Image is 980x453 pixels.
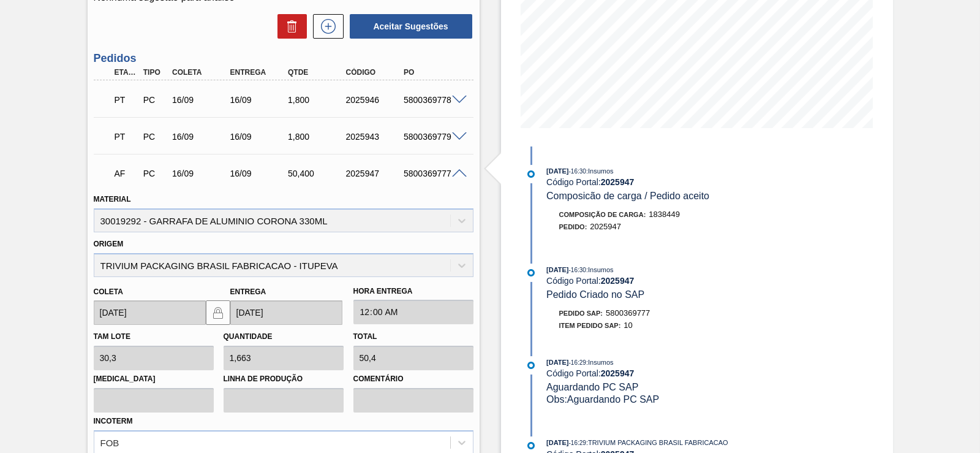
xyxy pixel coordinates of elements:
[649,210,680,219] span: 1838449
[343,132,407,142] div: 2025943
[343,68,407,77] div: Código
[559,223,587,230] span: Pedido :
[224,332,273,341] label: Quantidade
[401,68,464,77] div: PO
[569,440,586,446] span: - 16:29
[140,169,170,178] div: Pedido de Compra
[211,305,225,320] img: locked
[169,68,233,77] div: Coleta
[94,417,133,425] label: Incoterm
[94,370,214,388] label: [MEDICAL_DATA]
[546,368,837,378] div: Código Portal:
[94,52,473,65] h3: Pedidos
[559,310,603,317] span: Pedido SAP:
[111,123,141,150] div: Pedido em Trânsito
[546,289,644,300] span: Pedido Criado no SAP
[285,68,349,77] div: Qtde
[590,222,621,231] span: 2025947
[343,169,407,178] div: 2025947
[546,382,638,392] span: Aguardando PC SAP
[569,168,586,175] span: - 16:30
[527,442,535,449] img: atual
[601,177,635,187] strong: 2025947
[344,13,473,40] div: Aceitar Sugestões
[169,132,233,142] div: 16/09/2025
[601,276,635,286] strong: 2025947
[546,177,837,187] div: Código Portal:
[94,300,206,325] input: dd/mm/yyyy
[546,439,568,446] span: [DATE]
[94,240,124,248] label: Origem
[606,308,650,318] span: 5800369777
[307,14,344,39] div: Nova sugestão
[169,169,233,178] div: 16/09/2025
[569,267,586,273] span: - 16:30
[115,95,138,105] p: PT
[94,287,123,296] label: Coleta
[569,359,586,366] span: - 16:29
[586,439,728,446] span: : TRIVIUM PACKAGING BRASIL FABRICACAO
[111,86,141,113] div: Pedido em Trânsito
[546,266,568,273] span: [DATE]
[401,169,464,178] div: 5800369777
[169,95,233,105] div: 16/09/2025
[527,269,535,276] img: atual
[586,266,614,273] span: : Insumos
[115,169,138,178] p: AF
[94,195,131,204] label: Material
[586,167,614,175] span: : Insumos
[224,370,344,388] label: Linha de Produção
[271,14,307,39] div: Excluir Sugestões
[353,370,473,388] label: Comentário
[285,132,349,142] div: 1,800
[227,132,291,142] div: 16/09/2025
[230,300,342,325] input: dd/mm/yyyy
[401,132,464,142] div: 5800369779
[285,95,349,105] div: 1,800
[227,169,291,178] div: 16/09/2025
[353,332,377,341] label: Total
[227,95,291,105] div: 16/09/2025
[230,287,266,296] label: Entrega
[227,68,291,77] div: Entrega
[546,276,837,286] div: Código Portal:
[100,437,119,447] div: FOB
[285,169,349,178] div: 50,400
[546,394,659,405] span: Obs: Aguardando PC SAP
[401,95,464,105] div: 5800369778
[115,132,138,142] p: PT
[140,68,170,77] div: Tipo
[546,191,709,201] span: Composicão de carga / Pedido aceito
[546,359,568,366] span: [DATE]
[111,68,141,77] div: Etapa
[206,300,230,325] button: locked
[559,211,646,218] span: Composição de Carga :
[94,332,130,341] label: Tam lote
[350,14,472,39] button: Aceitar Sugestões
[559,322,621,329] span: Item pedido SAP:
[111,160,141,187] div: Aguardando Faturamento
[343,95,407,105] div: 2025946
[527,170,535,178] img: atual
[140,132,170,142] div: Pedido de Compra
[624,321,632,330] span: 10
[601,368,635,378] strong: 2025947
[586,359,614,366] span: : Insumos
[353,283,473,300] label: Hora Entrega
[546,167,568,175] span: [DATE]
[527,362,535,369] img: atual
[140,95,170,105] div: Pedido de Compra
